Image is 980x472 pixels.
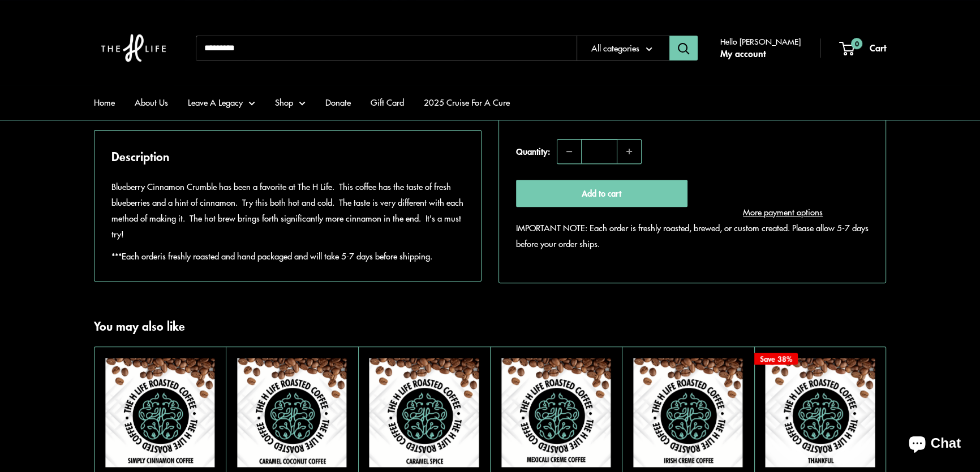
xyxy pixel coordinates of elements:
[633,358,742,467] a: Irish Creme CoffeeIrish Creme Coffee
[698,204,869,220] a: More payment options
[111,148,464,166] h2: Description
[188,94,255,110] a: Leave A Legacy
[105,358,214,467] img: Simply Cinnamon Coffee
[581,140,617,163] input: Quantity
[720,45,766,62] a: My account
[94,317,185,335] h2: You may also like
[135,94,168,110] a: About Us
[369,358,479,467] img: Caramel Spice Coffee
[516,136,557,164] label: Quantity:
[275,94,306,110] a: Shop
[516,180,687,207] button: Add to cart
[160,250,432,262] span: is freshly roasted and hand packaged and will take 5-7 days before shipping.
[94,94,115,110] a: Home
[501,358,611,467] img: Mexicali Creme Coffee
[851,38,862,49] span: 0
[840,40,886,57] a: 0 Cart
[766,358,875,467] img: Thankful Coffee
[754,353,798,365] span: Save 38%
[371,94,404,110] a: Gift Card
[557,140,581,163] button: Decrease quantity
[424,94,510,110] a: 2025 Cruise For A Cure
[633,358,742,467] img: Irish Creme Coffee
[237,358,346,467] img: On a white textured background there are coffee beans spilling from the top and The H Life brain ...
[325,94,351,110] a: Donate
[720,34,801,49] span: Hello [PERSON_NAME]
[516,220,869,252] p: IMPORTANT NOTE: Each order is freshly roasted, brewed, or custom created. Please allow 5-7 days b...
[669,36,698,60] button: Search
[111,179,464,242] p: Blueberry Cinnamon Crumble has been a favorite at The H Life. This coffee has the taste of fresh ...
[870,41,886,54] span: Cart
[617,140,641,163] button: Increase quantity
[196,36,577,60] input: Search...
[122,250,160,262] span: Each order
[105,358,214,467] a: Simply Cinnamon CoffeeSimply Cinnamon Coffee
[899,426,971,463] inbox-online-store-chat: Shopify online store chat
[501,358,611,467] a: Mexicali Creme CoffeeMexicali Creme Coffee
[94,11,173,85] img: The H Life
